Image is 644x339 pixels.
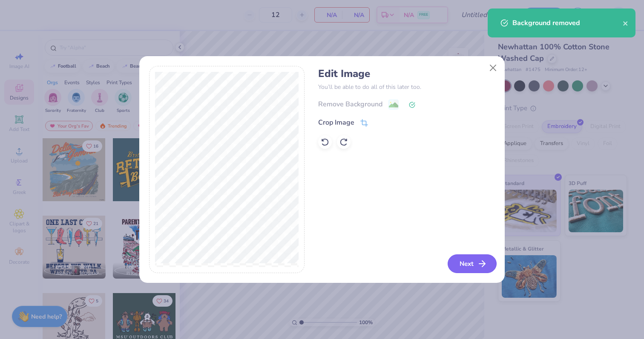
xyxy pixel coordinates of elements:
[318,68,495,80] h4: Edit Image
[318,117,354,128] div: Crop Image
[485,60,501,76] button: Close
[448,254,497,273] button: Next
[512,18,623,28] div: Background removed
[318,83,495,91] p: You’ll be able to do all of this later too.
[623,18,629,28] button: close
